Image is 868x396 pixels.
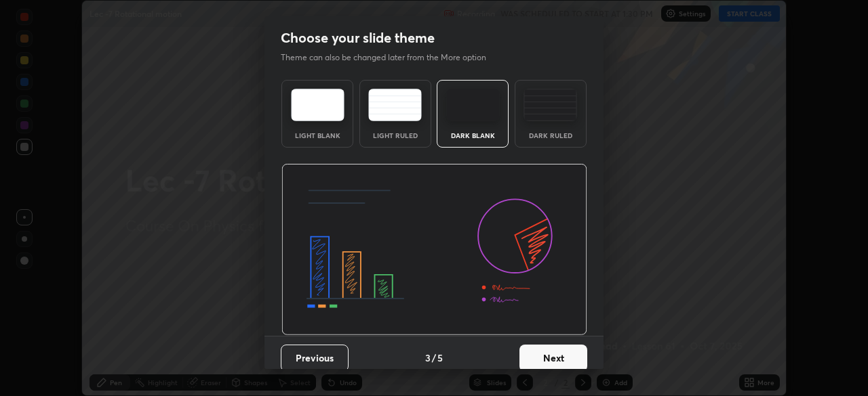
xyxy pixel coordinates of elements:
img: lightTheme.e5ed3b09.svg [291,89,344,121]
p: Theme can also be changed later from the More option [281,51,500,64]
div: Light Blank [290,132,344,139]
h4: / [432,351,436,365]
button: Previous [281,345,349,372]
img: lightRuledTheme.5fabf969.svg [368,89,422,121]
h4: 5 [437,351,443,365]
img: darkTheme.f0cc69e5.svg [446,89,500,121]
img: darkThemeBanner.d06ce4a2.svg [281,164,587,336]
button: Next [519,345,587,372]
div: Light Ruled [368,132,422,139]
h4: 3 [425,351,431,365]
h2: Choose your slide theme [281,29,435,47]
div: Dark Ruled [524,132,578,139]
div: Dark Blank [446,132,500,139]
img: darkRuledTheme.de295e13.svg [524,89,577,121]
